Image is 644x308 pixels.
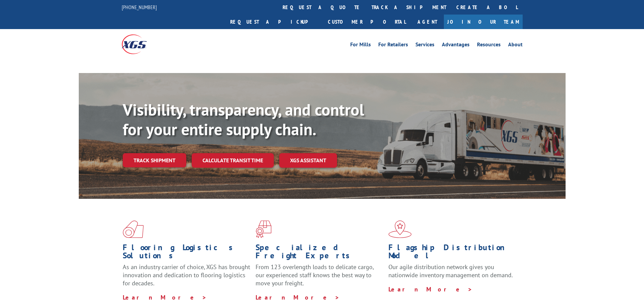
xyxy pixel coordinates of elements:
[415,42,434,49] a: Services
[442,42,470,49] a: Advantages
[388,263,513,279] span: Our agile distribution network gives you nationwide inventory management on demand.
[256,220,271,238] img: xgs-icon-focused-on-flooring-red
[477,42,501,49] a: Resources
[256,243,383,263] h1: Specialized Freight Experts
[508,42,523,49] a: About
[123,243,251,263] h1: Flooring Logistics Solutions
[225,15,323,29] a: Request a pickup
[122,4,157,10] a: [PHONE_NUMBER]
[350,42,371,49] a: For Mills
[388,243,516,263] h1: Flagship Distribution Model
[192,153,274,168] a: Calculate transit time
[388,220,412,238] img: xgs-icon-flagship-distribution-model-red
[388,285,473,293] a: Learn More >
[323,15,411,29] a: Customer Portal
[256,263,383,293] p: From 123 overlength loads to delicate cargo, our experienced staff knows the best way to move you...
[378,42,408,49] a: For Retailers
[444,15,523,29] a: Join Our Team
[256,293,340,301] a: Learn More >
[123,99,364,140] b: Visibility, transparency, and control for your entire supply chain.
[123,293,207,301] a: Learn More >
[411,15,444,29] a: Agent
[123,263,250,287] span: As an industry carrier of choice, XGS has brought innovation and dedication to flooring logistics...
[279,153,337,168] a: XGS ASSISTANT
[123,220,144,238] img: xgs-icon-total-supply-chain-intelligence-red
[123,153,186,167] a: Track shipment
